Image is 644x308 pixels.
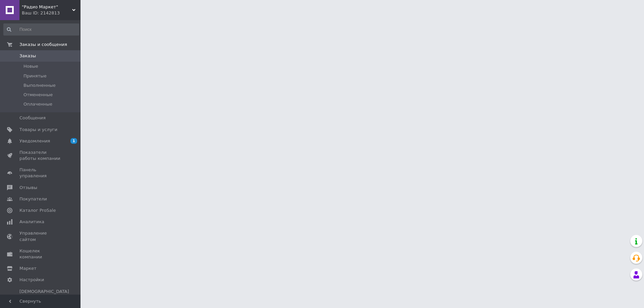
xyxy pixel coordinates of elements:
[23,73,47,79] span: Принятые
[3,23,79,36] input: Поиск
[19,115,46,121] span: Сообщения
[19,248,62,260] span: Кошелек компании
[19,265,37,271] span: Маркет
[19,149,62,162] span: Показатели работы компании
[23,63,38,69] span: Новые
[22,10,80,16] div: Ваш ID: 2142813
[23,92,53,98] span: Отмененные
[19,230,62,242] span: Управление сайтом
[19,138,50,144] span: Уведомления
[19,42,67,48] span: Заказы и сообщения
[19,53,36,59] span: Заказы
[22,4,72,10] span: "Радио Маркет"
[19,277,44,283] span: Настройки
[19,167,62,179] span: Панель управления
[23,82,56,88] span: Выполненные
[19,207,56,213] span: Каталог ProSale
[19,219,44,225] span: Аналитика
[19,127,57,133] span: Товары и услуги
[23,101,52,107] span: Оплаченные
[19,185,37,191] span: Отзывы
[19,289,69,307] span: [DEMOGRAPHIC_DATA] и счета
[70,138,77,144] span: 1
[19,196,47,202] span: Покупатели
